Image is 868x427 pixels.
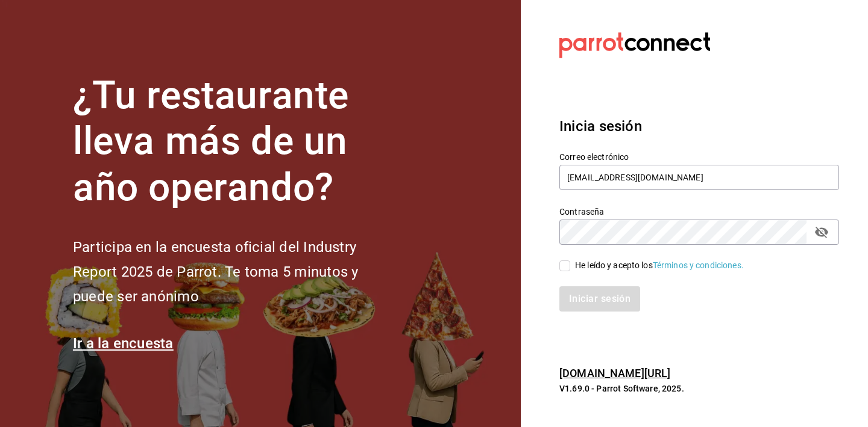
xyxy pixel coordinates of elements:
[559,165,839,190] input: Ingresa tu correo electrónico
[559,367,670,379] a: [DOMAIN_NAME][URL]
[73,235,398,309] h2: Participa en la encuesta oficial del Industry Report 2025 de Parrot. Te toma 5 minutos y puede se...
[811,222,832,242] button: passwordField
[73,73,398,211] h1: ¿Tu restaurante lleva más de un año operando?
[575,259,744,272] div: He leído y acepto los
[559,152,839,161] label: Correo electrónico
[653,260,744,270] a: Términos y condiciones.
[73,335,174,352] a: Ir a la encuesta
[559,115,839,137] h3: Inicia sesión
[559,207,839,215] label: Contraseña
[559,382,839,395] p: V1.69.0 - Parrot Software, 2025.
